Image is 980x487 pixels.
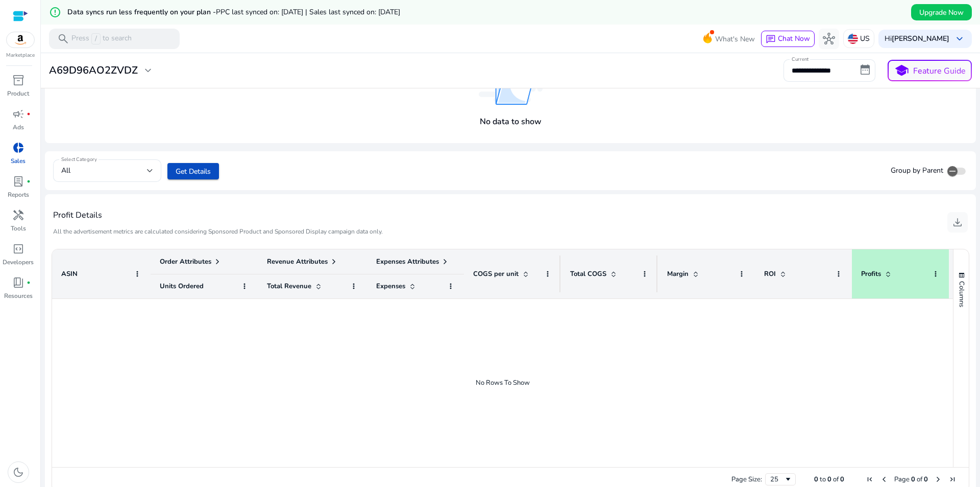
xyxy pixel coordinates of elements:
[267,282,311,291] span: Total Revenue
[49,6,61,18] mat-icon: error_outline
[924,475,928,484] span: 0
[792,56,808,63] mat-label: Current
[715,30,755,48] span: What's New
[12,209,24,221] span: handyman
[917,475,922,484] span: of
[13,123,24,132] p: Ads
[957,281,966,307] span: Columns
[267,257,328,266] span: Revenue Attributes
[167,163,219,179] button: Get Details
[473,269,519,279] span: COGS per unit
[667,269,689,279] span: Margin
[765,473,796,485] div: Page Size
[570,269,606,279] span: Total COGS
[3,258,34,267] p: Developers
[160,257,211,266] span: Order Attributes
[12,74,24,86] span: inventory_2
[27,179,31,183] span: fiber_manual_record
[11,156,26,166] p: Sales
[27,281,31,285] span: fiber_manual_record
[951,216,964,228] span: download
[6,52,35,59] p: Marketplace
[12,243,24,255] span: code_blocks
[819,29,839,49] button: hub
[919,7,964,18] span: Upgrade Now
[911,475,915,484] span: 0
[948,475,957,483] div: Last Page
[12,108,24,120] span: campaign
[480,117,542,127] h4: No data to show
[894,63,909,78] span: school
[176,166,211,177] span: Get Details
[770,475,784,484] div: 25
[814,475,818,484] span: 0
[761,31,815,47] button: chatChat Now
[216,7,400,17] span: PPC last synced on: [DATE] | Sales last synced on: [DATE]
[911,4,972,20] button: Upgrade Now
[778,34,810,43] span: Chat Now
[53,211,383,220] h4: Profit Details
[4,291,33,300] p: Resources
[376,282,405,291] span: Expenses
[61,156,97,164] mat-label: Select Category
[820,475,826,484] span: to
[827,475,831,484] span: 0
[866,475,874,483] div: First Page
[27,112,31,116] span: fiber_manual_record
[861,269,881,279] span: Profits
[57,33,69,45] span: search
[913,65,966,77] p: Feature Guide
[860,30,870,48] p: US
[142,64,154,77] span: expand_more
[49,64,138,77] h3: A69D96AO2ZVDZ
[53,227,383,236] p: All the advertisement metrics are calculated considering Sponsored Product and Sponsored Display ...
[764,269,776,279] span: ROI
[12,276,24,289] span: book_4
[892,34,949,43] b: [PERSON_NAME]
[12,175,24,188] span: lab_profile
[7,89,29,98] p: Product
[840,475,844,484] span: 0
[12,142,24,154] span: donut_small
[833,475,839,484] span: of
[934,475,942,483] div: Next Page
[766,34,776,44] span: chat
[11,224,26,233] p: Tools
[376,257,439,266] span: Expenses Attributes
[888,60,972,81] button: schoolFeature Guide
[953,33,966,45] span: keyboard_arrow_down
[61,166,70,175] span: All
[894,475,910,484] span: Page
[731,475,762,484] div: Page Size:
[880,475,888,483] div: Previous Page
[8,190,29,199] p: Reports
[891,166,943,176] span: Group by Parent
[823,33,835,45] span: hub
[71,33,132,44] p: Press to search
[7,32,34,48] img: amazon.svg
[885,35,949,42] p: Hi
[61,269,78,279] span: ASIN
[12,466,24,478] span: dark_mode
[91,33,101,44] span: /
[160,282,204,291] span: Units Ordered
[67,8,400,17] h5: Data syncs run less frequently on your plan -
[947,212,968,233] button: download
[848,34,858,44] img: us.svg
